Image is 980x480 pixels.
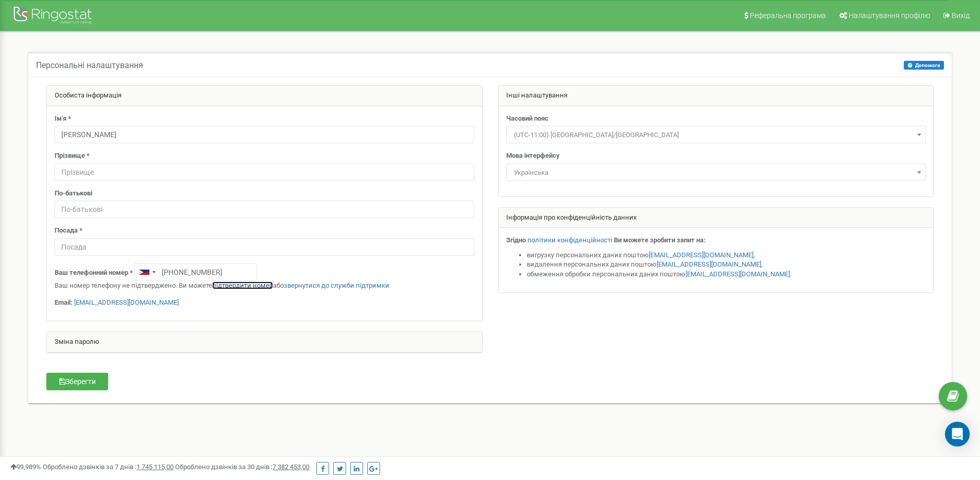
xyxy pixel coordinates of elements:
[55,201,474,218] input: По-батькові
[614,236,706,244] strong: Ви можете зробити запит на:
[750,11,826,20] span: Реферальна програма
[55,189,92,198] label: По-батькові
[849,11,930,20] span: Налаштування профілю
[136,463,174,471] u: 1 745 115,00
[55,281,474,291] p: Ваш номер телефону не підтверджено. Ви можете або
[47,332,482,353] div: Зміна паролю
[55,163,474,181] input: Прізвище
[272,463,310,471] u: 7 382 453,00
[510,128,922,142] span: (UTC-11:00) Pacific/Midway
[55,268,133,278] label: Ваш телефонний номер *
[527,236,612,244] a: політики конфіденційності
[55,299,73,306] strong: Email:
[55,238,474,256] input: Посада
[657,260,761,268] a: [EMAIL_ADDRESS][DOMAIN_NAME]
[74,299,179,306] a: [EMAIL_ADDRESS][DOMAIN_NAME]
[904,61,944,70] button: Допомога
[498,208,934,228] div: Інформація про конфіденційність данних
[498,86,934,106] div: Інші налаштування
[134,263,257,281] input: +1-800-555-55-55
[952,11,970,20] span: Вихід
[506,151,560,161] label: Мова інтерфейсу
[685,270,790,278] a: [EMAIL_ADDRESS][DOMAIN_NAME]
[506,114,548,124] label: Часовий пояс
[212,282,273,289] a: підтвердити номер
[55,126,474,143] input: Ім'я
[135,264,159,280] div: Telephone country code
[527,260,926,270] li: видалення персональних даних поштою ,
[284,282,389,289] a: звернутися до служби підтримки
[55,151,90,161] label: Прізвище *
[10,463,41,471] span: 99,989%
[55,114,71,124] label: Ім'я *
[506,126,926,143] span: (UTC-11:00) Pacific/Midway
[945,422,970,446] div: Open Intercom Messenger
[506,236,526,244] strong: Згідно
[527,251,926,260] li: вигрузку персональних даних поштою ,
[47,86,482,106] div: Особиста інформація
[510,165,922,180] span: Українська
[36,61,143,70] h5: Персональні налаштування
[55,226,82,236] label: Посада *
[649,251,753,259] a: [EMAIL_ADDRESS][DOMAIN_NAME]
[46,373,108,390] button: Зберегти
[506,163,926,181] span: Українська
[527,270,926,279] li: обмеження обробки персональних даних поштою .
[43,463,174,471] span: Оброблено дзвінків за 7 днів :
[175,463,310,471] span: Оброблено дзвінків за 30 днів :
